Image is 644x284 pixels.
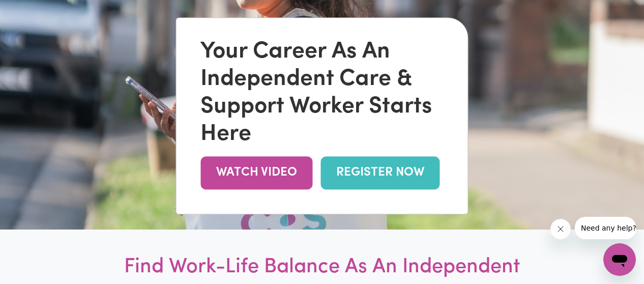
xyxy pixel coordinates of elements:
iframe: Message from company [575,217,636,239]
span: Need any help? [6,7,62,15]
div: Your Career As An Independent Care & Support Worker Starts Here [201,38,444,148]
a: REGISTER NOW [321,156,440,189]
iframe: Close message [550,219,571,239]
iframe: Button to launch messaging window [603,243,636,276]
a: WATCH VIDEO [201,156,313,189]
